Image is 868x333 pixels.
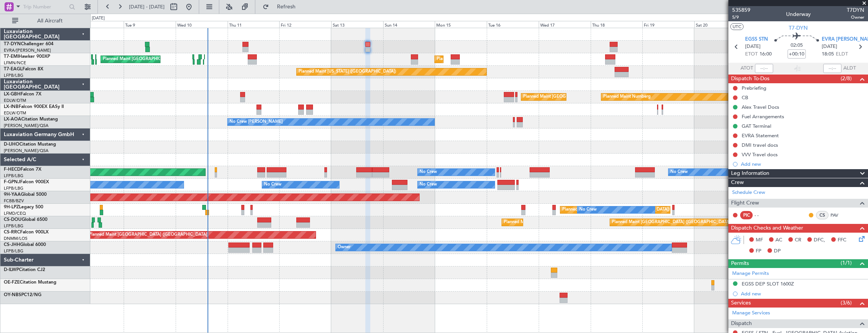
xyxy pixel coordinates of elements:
div: Wed 10 [176,21,228,28]
a: CS-DOUGlobal 6500 [4,217,47,222]
span: OE-FZE [4,280,20,285]
div: Planned Maint [GEOGRAPHIC_DATA] ([GEOGRAPHIC_DATA]) [612,217,731,228]
span: DFC, [814,236,825,244]
a: PAV [830,212,848,219]
span: DP [774,247,781,255]
span: [DATE] - [DATE] [129,3,165,10]
a: LFPB/LBG [4,173,24,179]
div: No Crew [PERSON_NAME] [230,116,283,128]
span: ELDT [836,51,848,58]
span: T7-EAGL [4,67,22,71]
span: ALDT [843,65,856,72]
span: 18:05 [822,51,834,58]
button: All Aircraft [8,15,82,27]
div: No Crew [420,166,437,178]
span: MF [756,236,763,244]
span: 9H-LPZ [4,205,19,209]
div: EGSS DEP SLOT 1600Z [742,281,794,287]
button: Refresh [259,1,305,13]
span: FFC [838,236,846,244]
a: F-HECDFalcon 7X [4,167,41,172]
span: AC [775,236,782,244]
a: LFPB/LBG [4,223,24,229]
div: Planned Maint [GEOGRAPHIC_DATA] [103,54,175,65]
a: [PERSON_NAME]/QSA [4,123,49,128]
span: Leg Information [731,169,769,178]
span: 02:05 [791,42,803,49]
a: LFMD/CEQ [4,211,26,216]
a: LFPB/LBG [4,248,24,254]
span: Crew [731,178,744,187]
span: Owner [847,14,864,21]
span: D-IJHO [4,142,19,147]
span: LX-INB [4,105,19,109]
div: No Crew [670,166,688,178]
span: CS-JHH [4,243,20,247]
div: DMI travel docs [742,142,778,148]
div: Tue 16 [487,21,539,28]
a: DNMM/LOS [4,236,27,241]
div: Thu 18 [591,21,643,28]
span: Refresh [270,4,302,10]
a: [PERSON_NAME]/QSA [4,148,49,154]
div: CS [816,211,829,219]
a: D-ILWPCitation CJ2 [4,268,45,272]
div: Add new [741,161,864,167]
span: FP [756,247,761,255]
div: Mon 15 [435,21,487,28]
span: All Aircraft [20,18,80,24]
a: Schedule Crew [732,189,765,197]
a: T7-DYNChallenger 604 [4,42,53,46]
a: OE-FZECitation Mustang [4,280,57,285]
span: 16:00 [759,51,772,58]
div: Planned Maint [GEOGRAPHIC_DATA] ([GEOGRAPHIC_DATA]) [89,229,208,241]
span: LX-AOA [4,117,21,122]
span: EGSS STN [745,36,768,43]
button: UTC [730,23,744,30]
span: F-GPNJ [4,180,20,184]
div: Tue 9 [124,21,176,28]
div: VVV Travel docs [742,151,778,158]
div: Wed 17 [539,21,591,28]
a: CS-JHHGlobal 6000 [4,243,46,247]
span: LX-GBH [4,92,20,97]
span: T7-DYN [4,42,21,46]
div: Planned [GEOGRAPHIC_DATA] ([GEOGRAPHIC_DATA]) [562,204,670,216]
a: 9H-YAAGlobal 5000 [4,192,47,197]
span: Services [731,299,751,308]
span: CS-DOU [4,217,22,222]
div: Sun 14 [383,21,435,28]
a: EVRA/[PERSON_NAME] [4,48,51,53]
span: [DATE] [745,43,761,51]
a: LX-GBHFalcon 7X [4,92,41,97]
span: T7-DYN [789,24,808,32]
div: GAT Terminal [742,123,771,129]
div: No Crew [264,179,281,190]
span: Flight Crew [731,199,759,208]
span: 9H-YAA [4,192,21,197]
a: LX-INBFalcon 900EX EASy II [4,105,64,109]
div: Alex Travel Docs [742,104,779,110]
div: Fri 12 [279,21,331,28]
div: PIC [740,211,753,219]
a: CS-RRCFalcon 900LX [4,230,49,235]
input: Trip Number [23,1,67,13]
a: FCBB/BZV [4,198,24,204]
span: (3/6) [841,299,852,307]
span: (1/1) [841,259,852,267]
div: - - [755,212,772,219]
a: LFMN/NCE [4,60,26,66]
a: F-GPNJFalcon 900EX [4,180,49,184]
span: CR [795,236,801,244]
div: Fuel Arrangements [742,113,784,120]
div: EVRA Statement [742,132,779,139]
a: EDLW/DTM [4,98,26,103]
a: T7-EAGLFalcon 8X [4,67,43,71]
a: T7-EMIHawker 900XP [4,54,50,59]
span: F-HECD [4,167,20,172]
a: Manage Permits [732,270,769,277]
div: Prebriefing [742,85,766,91]
span: ATOT [741,65,753,72]
span: Dispatch [731,319,752,328]
a: 9H-LPZLegacy 500 [4,205,43,209]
